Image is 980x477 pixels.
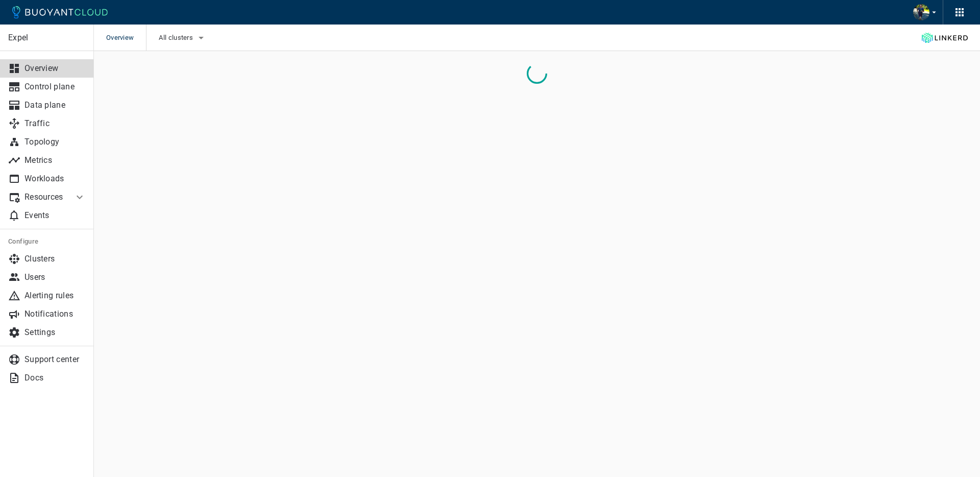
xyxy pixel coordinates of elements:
span: Overview [106,25,146,51]
p: Control plane [24,82,86,92]
p: Overview [24,63,86,74]
p: Metrics [24,155,86,165]
p: Topology [24,137,86,147]
p: Docs [24,373,86,383]
p: Alerting rules [24,291,86,301]
span: All clusters [159,34,195,42]
p: Settings [24,327,86,338]
p: Data plane [24,100,86,110]
p: Clusters [24,254,86,264]
img: Bjorn Stange [913,4,929,20]
p: Expel [8,33,85,43]
p: Resources [24,192,65,202]
p: Users [24,272,86,282]
h5: Configure [8,237,86,246]
p: Workloads [24,174,86,184]
p: Notifications [24,309,86,319]
p: Traffic [24,118,86,129]
p: Events [24,210,86,221]
p: Support center [24,354,86,365]
button: All clusters [159,30,207,45]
